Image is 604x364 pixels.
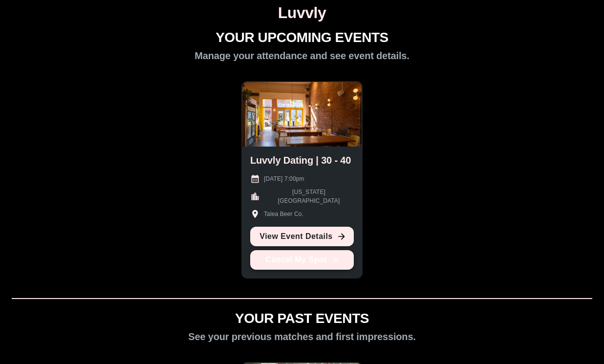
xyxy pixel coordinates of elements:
p: Talea Beer Co. [264,210,303,218]
h2: Luvvly Dating | 30 - 40 [250,154,351,166]
p: [DATE] 7:00pm [264,174,304,183]
h1: YOUR PAST EVENTS [235,311,369,327]
h2: Manage your attendance and see event details. [194,50,409,62]
a: View Event Details [250,227,354,246]
button: Cancel My Spot [250,250,354,270]
h1: Luvvly [4,4,600,22]
p: [US_STATE][GEOGRAPHIC_DATA] [264,188,354,205]
h1: YOUR UPCOMING EVENTS [216,30,388,46]
h2: See your previous matches and first impressions. [188,331,416,343]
